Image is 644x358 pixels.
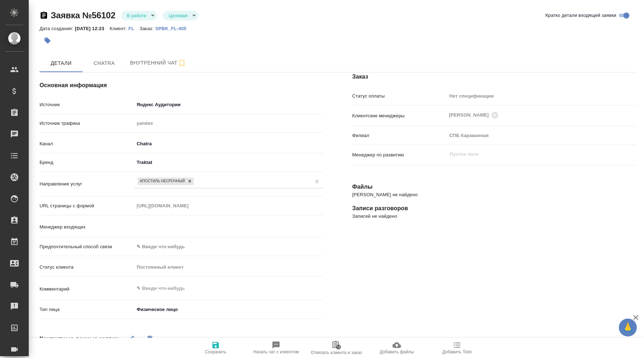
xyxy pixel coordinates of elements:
[121,11,157,20] div: В работе
[447,129,636,142] div: СПБ Караванная
[319,226,321,227] button: Open
[155,25,192,31] a: SPBK_FL-405
[134,99,323,111] div: Яндекс Аудитории
[546,12,616,19] span: Кратко детали входящей заявки
[367,338,427,358] button: Добавить файлы
[40,101,134,108] p: Источник
[379,349,414,354] span: Добавить файлы
[155,26,192,31] p: SPBK_FL-405
[442,349,472,354] span: Добавить Todo
[87,59,121,68] span: Chatra
[125,13,148,19] button: В работе
[40,180,134,188] p: Направление услуг
[40,159,134,166] p: Бренд
[141,330,158,348] button: Удалить
[352,112,447,119] p: Клиентские менеджеры
[44,59,78,68] span: Детали
[75,26,110,31] p: [DATE] 12:23
[619,319,637,336] button: 🙏
[352,191,636,198] p: [PERSON_NAME] не найдено
[40,223,134,231] p: Менеджер входящих
[40,335,119,343] h4: Контактные данные заявки
[352,183,636,191] h4: Файлы
[134,156,323,169] div: Traktat
[40,306,134,313] p: Тип лица
[51,10,115,20] a: Заявка №56102
[449,150,619,159] input: Пустое поле
[40,264,134,271] p: Статус клиента
[122,330,139,348] button: Редактировать
[110,26,128,31] p: Клиент:
[311,350,362,355] span: Отвязать клиента и заказ
[40,202,134,209] p: URL страницы с формой
[352,213,636,220] p: Записей не найдено
[178,59,186,67] svg: Подписаться
[139,26,155,31] p: Заказ:
[40,26,75,31] p: Дата создания:
[352,72,636,81] h4: Заказ
[134,241,323,253] div: ✎ Введи что-нибудь
[40,243,134,250] p: Предпочтительный способ связи
[306,338,367,358] button: Отвязать клиента и заказ
[137,243,315,250] div: ✎ Введи что-нибудь
[128,25,139,31] a: FL
[40,120,134,127] p: Источник трафика
[138,178,186,185] div: Апостиль несрочный
[134,118,323,128] input: Пустое поле
[352,132,447,139] p: Филиал
[352,93,447,100] p: Статус оплаты
[185,338,246,358] button: Сохранить
[40,286,134,293] p: Комментарий
[134,261,323,273] div: Постоянный клиент
[134,303,260,316] div: Физическое лицо
[253,349,299,354] span: Начать чат с клиентом
[40,11,48,20] button: Скопировать ссылку
[134,138,323,150] div: Chatra
[163,11,198,20] div: В работе
[128,26,139,31] p: FL
[622,320,634,335] span: 🙏
[40,140,134,147] p: Канал
[205,349,226,354] span: Сохранить
[427,338,487,358] button: Добавить Todo
[352,151,447,159] p: Менеджер по развитию
[166,13,189,19] button: Целевая
[246,338,306,358] button: Начать чат с клиентом
[134,201,323,211] input: Пустое поле
[352,204,636,213] h4: Записи разговоров
[40,81,323,90] h4: Основная информация
[40,33,55,48] button: Добавить тэг
[130,58,186,67] span: Внутренний чат
[447,90,636,102] div: Нет спецификации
